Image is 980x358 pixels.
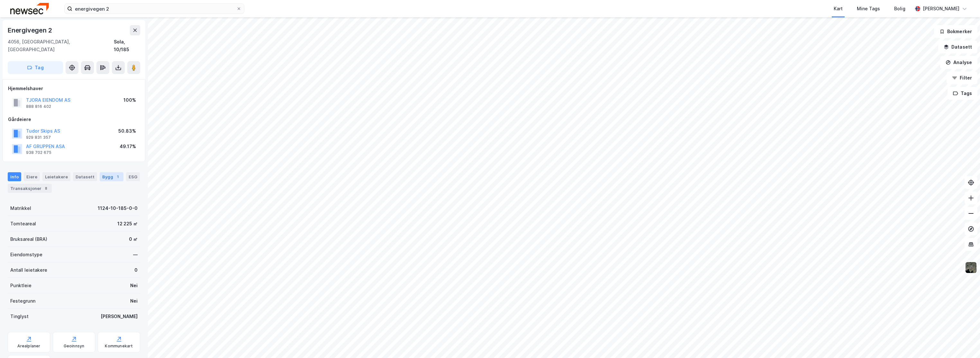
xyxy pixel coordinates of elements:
button: Tags [948,87,977,100]
div: Hjemmelshaver [8,85,140,92]
div: 888 816 402 [26,104,51,109]
div: Bygg [100,172,123,181]
div: Kommunekart [105,344,133,349]
div: Geoinnsyn [64,344,85,349]
div: 8 [43,185,49,192]
button: Tag [8,61,63,74]
div: Energivegen 2 [8,25,53,35]
div: Nei [130,297,138,305]
div: Bolig [894,5,905,13]
button: Bokmerker [934,25,977,38]
div: Kontrollprogram for chat [948,327,980,358]
div: Sola, 10/185 [114,38,140,53]
div: 100% [123,96,136,104]
div: 938 702 675 [26,150,51,155]
iframe: Chat Widget [948,327,980,358]
div: 50.83% [118,127,136,135]
div: 0 ㎡ [129,235,138,243]
div: Tomteareal [10,220,36,228]
button: Filter [947,71,977,84]
div: Bruksareal (BRA) [10,235,47,243]
div: Kart [834,5,843,13]
button: Analyse [940,56,977,69]
input: Søk på adresse, matrikkel, gårdeiere, leietakere eller personer [72,4,236,14]
div: Punktleie [10,282,32,289]
div: 0 [134,266,138,274]
div: 12 225 ㎡ [117,220,138,228]
div: — [133,251,138,259]
img: newsec-logo.f6e21ccffca1b3a03d2d.png [10,3,49,14]
div: Arealplaner [17,344,40,349]
button: Datasett [938,41,977,53]
div: 1 [114,174,121,180]
div: Datasett [73,172,97,181]
div: Info [8,172,21,181]
div: [PERSON_NAME] [101,313,138,320]
div: Gårdeiere [8,116,140,123]
div: Tinglyst [10,313,29,320]
div: Nei [130,282,138,289]
div: [PERSON_NAME] [923,5,959,13]
div: Mine Tags [857,5,880,13]
div: Matrikkel [10,204,31,212]
img: 9k= [965,261,977,274]
div: Transaksjoner [8,184,52,193]
div: Antall leietakere [10,266,47,274]
div: Leietakere [42,172,70,181]
div: Eiendomstype [10,251,42,259]
div: 49.17% [120,143,136,150]
div: Eiere [24,172,40,181]
div: 1124-10-185-0-0 [98,204,138,212]
div: ESG [126,172,140,181]
div: 4056, [GEOGRAPHIC_DATA], [GEOGRAPHIC_DATA] [8,38,114,53]
div: 929 831 357 [26,135,51,140]
div: Festegrunn [10,297,35,305]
